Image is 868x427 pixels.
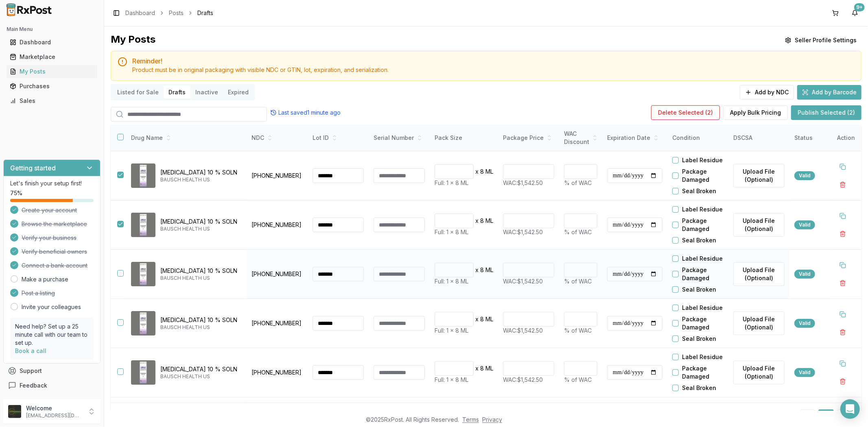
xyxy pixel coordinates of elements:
[160,373,240,380] p: BAUSCH HEALTH US
[160,275,240,281] p: BAUSCH HEALTH US
[485,168,493,176] p: ML
[475,217,479,225] p: x
[733,312,785,335] button: Upload File (Optional)
[15,347,46,354] a: Book a call
[682,205,723,213] label: Label Residue
[223,86,254,99] button: Expired
[475,168,479,176] p: x
[22,303,81,311] a: Invite your colleagues
[251,221,303,229] p: [PHONE_NUMBER]
[10,53,94,61] div: Marketplace
[564,179,592,186] span: % of WAC
[160,365,240,373] p: [MEDICAL_DATA] 10 % SOLN
[374,134,425,142] div: Serial Number
[682,304,723,312] label: Label Residue
[682,402,723,410] label: Label Residue
[667,125,728,151] th: Condition
[733,361,785,384] label: Upload File (Optional)
[480,315,484,323] p: 8
[835,177,850,192] button: Delete
[564,130,597,146] div: WAC Discount
[682,335,716,343] label: Seal Broken
[160,168,240,176] p: [MEDICAL_DATA] 10 % SOLN
[251,134,303,142] div: NDC
[270,109,341,117] div: Last saved 1 minute ago
[831,125,861,151] th: Action
[7,50,97,64] a: Marketplace
[125,9,155,17] a: Dashboard
[15,322,89,347] p: Need help? Set up a 25 minute call with our team to set up.
[22,275,68,283] a: Make a purchase
[132,66,855,74] div: Product must be in original packaging with visible NDC or GTIN, lot, expiration, and serialization.
[430,125,498,151] th: Pack Size
[682,168,728,184] label: Package Damaged
[480,217,484,225] p: 8
[3,3,55,16] img: RxPost Logo
[22,206,77,214] span: Create your account
[794,319,815,328] div: Valid
[160,226,240,232] p: BAUSCH HEALTH US
[854,3,865,11] div: 9+
[564,278,592,285] span: % of WAC
[131,163,155,188] img: Jublia 10 % SOLN
[797,85,861,100] button: Add by Barcode
[564,376,592,383] span: % of WAC
[794,171,815,180] div: Valid
[26,412,83,419] p: [EMAIL_ADDRESS][DOMAIN_NAME]
[7,64,97,79] a: My Posts
[131,262,155,286] img: Jublia 10 % SOLN
[160,316,240,324] p: [MEDICAL_DATA] 10 % SOLN
[3,378,101,393] button: Feedback
[131,213,155,237] img: Jublia 10 % SOLN
[682,315,728,331] label: Package Damaged
[20,381,47,390] span: Feedback
[7,26,97,33] h2: Main Menu
[132,58,855,64] h5: Reminder!
[794,368,815,377] div: Valid
[682,384,716,392] label: Seal Broken
[125,9,213,17] nav: breadcrumb
[251,319,303,327] p: [PHONE_NUMBER]
[10,38,94,46] div: Dashboard
[723,105,788,120] button: Apply Bulk Pricing
[10,179,94,187] p: Let's finish your setup first!
[10,82,94,90] div: Purchases
[190,86,223,99] button: Inactive
[3,364,101,378] button: Support
[22,261,87,270] span: Connect a bank account
[3,65,101,78] button: My Posts
[564,327,592,334] span: % of WAC
[503,327,543,334] span: WAC: $1,542.50
[435,229,468,235] span: Full: 1 x 8 ML
[651,105,720,120] button: Delete Selected (2)
[835,276,850,290] button: Delete
[682,236,716,244] label: Seal Broken
[10,163,56,173] h3: Getting started
[482,416,502,423] a: Privacy
[131,360,155,385] img: Jublia 10 % SOLN
[169,9,184,17] a: Posts
[835,356,850,371] button: Duplicate
[3,80,101,93] button: Purchases
[682,156,723,164] label: Label Residue
[435,376,468,383] span: Full: 1 x 8 ML
[10,68,94,76] div: My Posts
[197,9,213,17] span: Drafts
[3,36,101,49] button: Dashboard
[480,168,484,176] p: 8
[794,220,815,229] div: Valid
[160,176,240,183] p: BAUSCH HEALTH US
[682,266,728,282] label: Package Damaged
[480,266,484,274] p: 8
[503,278,543,285] span: WAC: $1,542.50
[682,364,728,381] label: Package Damaged
[251,270,303,278] p: [PHONE_NUMBER]
[251,172,303,180] p: [PHONE_NUMBER]
[835,159,850,174] button: Duplicate
[7,94,97,108] a: Sales
[503,179,543,186] span: WAC: $1,542.50
[10,97,94,105] div: Sales
[503,134,554,142] div: Package Price
[462,416,479,423] a: Terms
